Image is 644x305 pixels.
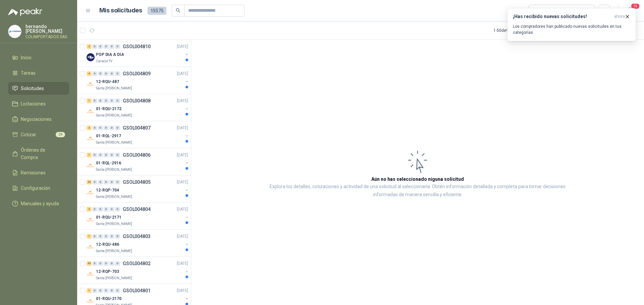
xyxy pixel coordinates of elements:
span: Tareas [21,69,36,77]
div: 0 [115,153,120,157]
div: 0 [109,207,114,212]
p: Santa [PERSON_NAME] [96,140,132,145]
p: [DATE] [177,98,188,104]
p: GSOL004804 [123,207,151,212]
p: GSOL004802 [123,261,151,266]
a: Órdenes de Compra [8,144,69,164]
span: Órdenes de Compra [21,146,63,161]
div: 0 [104,180,109,184]
div: 0 [115,180,120,184]
p: 12-RQP-703 [96,269,119,275]
div: 0 [109,180,114,184]
img: Logo peakr [8,8,42,16]
a: Cotizar24 [8,128,69,141]
div: 0 [115,207,120,212]
div: 0 [92,44,97,49]
div: 0 [115,98,120,103]
img: Company Logo [87,243,95,251]
a: 2 0 0 0 0 0 GSOL004807[DATE] Company Logo01-RQL-2917Santa [PERSON_NAME] [87,124,190,145]
div: 0 [104,261,109,266]
div: 0 [109,44,114,49]
div: 0 [115,261,120,266]
div: Todas [533,7,547,14]
p: 12-RQP-704 [96,187,119,194]
div: 0 [109,261,114,266]
span: Negociaciones [21,116,52,123]
p: 12-RQU-487 [96,79,119,85]
div: 1 [87,153,92,157]
div: 0 [115,126,120,130]
div: 0 [98,126,103,130]
img: Company Logo [87,80,95,88]
p: [DATE] [177,233,188,240]
p: 01-RQU-2171 [96,214,121,221]
a: 25 0 0 0 0 0 GSOL004805[DATE] Company Logo12-RQP-704Santa [PERSON_NAME] [87,178,190,200]
div: 0 [92,288,97,293]
div: 0 [98,44,103,49]
span: Solicitudes [21,85,44,92]
a: Tareas [8,67,69,79]
div: 0 [104,98,109,103]
a: 2 0 0 0 0 0 GSOL004804[DATE] Company Logo01-RQU-2171Santa [PERSON_NAME] [87,205,190,227]
img: Company Logo [87,189,95,197]
div: 0 [104,288,109,293]
p: GSOL004801 [123,288,151,293]
p: Explora los detalles, cotizaciones y actividad de una solicitud al seleccionarla. Obtén informaci... [258,183,577,199]
div: 1 [87,288,92,293]
div: 0 [104,234,109,239]
p: [DATE] [177,71,188,77]
p: Santa [PERSON_NAME] [96,221,132,227]
div: 0 [98,180,103,184]
a: 2 0 0 0 0 0 GSOL004810[DATE] Company LogoPOP DIA A DIACaracol TV [87,43,190,64]
div: 0 [115,44,120,49]
span: search [176,8,180,13]
span: Remisiones [21,169,46,176]
a: Licitaciones [8,97,69,110]
button: ¡Has recibido nuevas solicitudes!ahora Los compradores han publicado nuevas solicitudes en tus ca... [507,8,636,41]
p: GSOL004809 [123,71,151,76]
div: 2 [87,126,92,130]
p: 01-RQU-2170 [96,296,121,302]
img: Company Logo [8,25,21,38]
div: 1 [87,98,92,103]
a: Configuración [8,182,69,195]
div: 0 [109,234,114,239]
div: 0 [104,71,109,76]
img: Company Logo [87,270,95,278]
p: Santa [PERSON_NAME] [96,113,132,118]
p: [DATE] [177,44,188,50]
a: Inicio [8,51,69,64]
img: Company Logo [87,53,95,61]
p: GSOL004803 [123,234,151,239]
span: 15575 [148,7,166,15]
p: [DATE] [177,206,188,213]
div: 0 [98,71,103,76]
div: 0 [109,71,114,76]
p: [DATE] [177,125,188,131]
p: Santa [PERSON_NAME] [96,167,132,172]
div: 0 [98,98,103,103]
a: 1 0 0 0 0 0 GSOL004806[DATE] Company Logo01-RQL-2916Santa [PERSON_NAME] [87,151,190,172]
span: Configuración [21,184,50,192]
div: 0 [115,234,120,239]
p: GSOL004805 [123,180,151,184]
div: 45 [87,261,92,266]
span: Inicio [21,54,32,61]
p: [DATE] [177,152,188,158]
div: 0 [98,153,103,157]
a: Negociaciones [8,113,69,126]
a: 45 0 0 0 0 0 GSOL004802[DATE] Company Logo12-RQP-703Santa [PERSON_NAME] [87,259,190,281]
a: Solicitudes [8,82,69,95]
a: 4 0 0 0 0 0 GSOL004809[DATE] Company Logo12-RQU-487Santa [PERSON_NAME] [87,70,190,91]
p: [DATE] [177,260,188,267]
div: 0 [104,153,109,157]
div: 0 [109,153,114,157]
span: Cotizar [21,131,36,138]
div: 0 [98,234,103,239]
div: 25 [87,180,92,184]
img: Company Logo [87,162,95,170]
h3: Aún no has seleccionado niguna solicitud [371,175,464,183]
p: 01-RQL-2917 [96,133,121,139]
p: 01-RQU-2172 [96,106,121,112]
span: ahora [614,14,625,19]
